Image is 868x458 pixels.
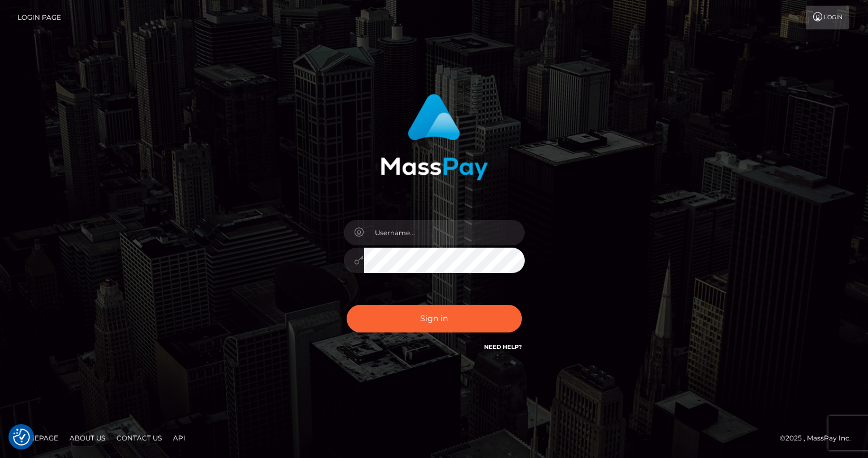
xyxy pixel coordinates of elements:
img: Revisit consent button [13,429,30,446]
img: MassPay Login [381,94,488,180]
a: Need Help? [484,343,522,351]
a: Contact Us [112,429,166,447]
a: Login Page [18,6,61,29]
button: Sign in [347,305,522,332]
a: API [169,429,190,447]
button: Consent Preferences [13,429,30,446]
a: Login [806,6,849,29]
input: Username... [364,220,525,245]
a: Homepage [12,429,63,447]
a: About Us [65,429,110,447]
div: © 2025 , MassPay Inc. [780,432,860,444]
